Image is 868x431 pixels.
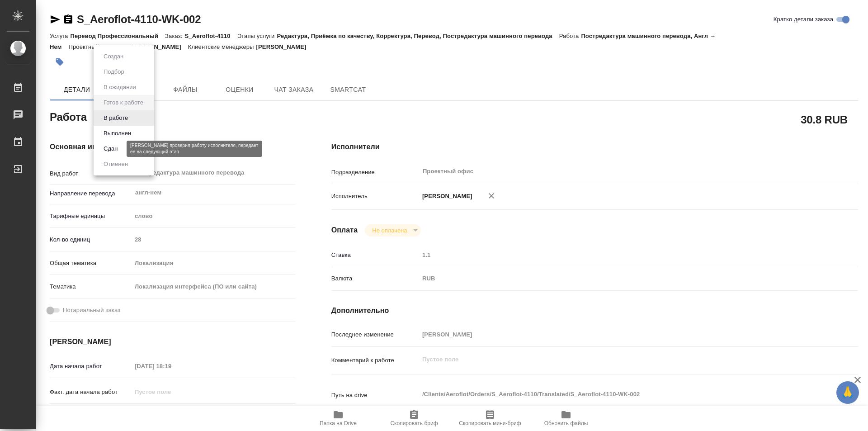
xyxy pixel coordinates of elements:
[101,159,131,169] button: Отменен
[101,82,139,92] button: В ожидании
[101,52,126,62] button: Создан
[101,113,131,123] button: В работе
[101,128,134,138] button: Выполнен
[101,144,120,154] button: Сдан
[101,67,127,77] button: Подбор
[101,98,146,108] button: Готов к работе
